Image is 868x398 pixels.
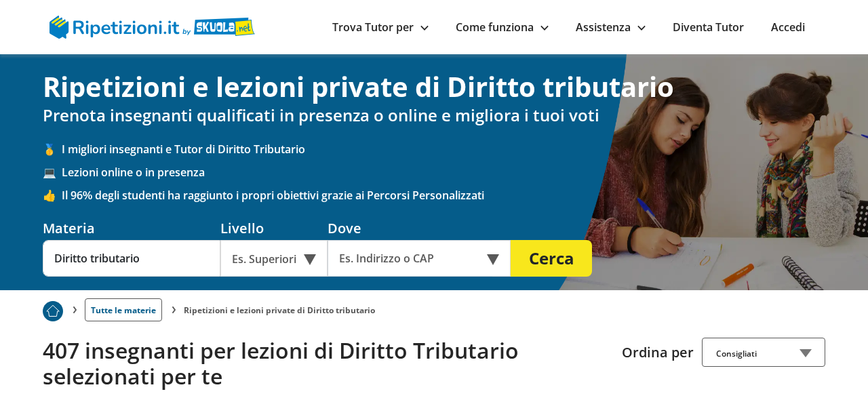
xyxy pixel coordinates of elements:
[43,338,612,390] h2: 407 insegnanti per lezioni di Diritto Tributario selezionati per te
[576,20,646,35] a: Assistenza
[771,20,805,35] a: Accedi
[511,240,592,277] button: Cerca
[673,20,744,35] a: Diventa Tutor
[43,240,220,277] input: Es. Matematica
[184,304,375,316] li: Ripetizioni e lezioni private di Diritto tributario
[43,142,62,157] span: 🥇
[62,142,825,157] span: I migliori insegnanti e Tutor di Diritto Tributario
[62,165,825,180] span: Lezioni online o in presenza
[43,301,63,321] img: Piu prenotato
[43,219,220,237] div: Materia
[50,18,255,33] a: logo Skuola.net | Ripetizioni.it
[43,290,825,321] nav: breadcrumb d-none d-tablet-block
[85,298,162,321] a: Tutte le materie
[43,106,825,125] h2: Prenota insegnanti qualificati in presenza o online e migliora i tuoi voti
[220,240,328,277] div: Es. Superiori
[62,188,825,203] span: Il 96% degli studenti ha raggiunto i propri obiettivi grazie ai Percorsi Personalizzati
[220,219,328,237] div: Livello
[43,71,825,103] h1: Ripetizioni e lezioni private di Diritto tributario
[328,240,492,277] input: Es. Indirizzo o CAP
[43,188,62,203] span: 👍
[50,16,255,39] img: logo Skuola.net | Ripetizioni.it
[456,20,549,35] a: Come funziona
[332,20,429,35] a: Trova Tutor per
[43,165,62,180] span: 💻
[702,338,825,367] div: Consigliati
[328,219,511,237] div: Dove
[622,343,694,361] label: Ordina per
